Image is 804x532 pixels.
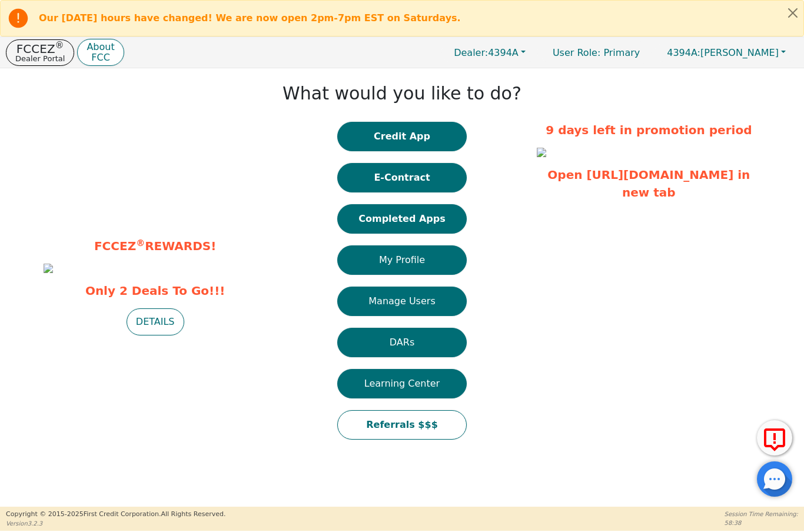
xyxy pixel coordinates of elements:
a: User Role: Primary [541,41,652,64]
button: Credit App [337,122,467,151]
button: DETAILS [127,308,184,335]
button: Referrals $$$ [337,410,467,440]
button: 4394A:[PERSON_NAME] [655,44,798,62]
button: Report Error to FCC [757,420,792,455]
p: Copyright © 2015- 2025 First Credit Corporation. [6,510,225,520]
button: DARs [337,328,467,357]
p: About [87,42,114,52]
button: My Profile [337,245,467,275]
span: All Rights Reserved. [161,510,225,518]
a: Open [URL][DOMAIN_NAME] in new tab [547,168,750,199]
p: FCCEZ REWARDS! [44,237,267,255]
span: 4394A [454,47,519,58]
p: Primary [541,41,652,64]
span: 4394A: [667,47,700,58]
span: [PERSON_NAME] [667,47,779,58]
sup: ® [136,238,145,248]
span: User Role : [553,47,600,58]
p: FCC [87,53,114,62]
button: Manage Users [337,287,467,316]
img: 860d9eb2-cd9b-46a2-950d-3716607428b6 [537,148,546,157]
p: 58:38 [725,518,798,527]
button: Close alert [782,1,803,25]
p: FCCEZ [15,43,65,55]
button: AboutFCC [77,39,124,66]
b: Our [DATE] hours have changed! We are now open 2pm-7pm EST on Saturdays. [39,12,461,24]
button: FCCEZ®Dealer Portal [6,39,74,66]
p: Session Time Remaining: [725,510,798,518]
button: Learning Center [337,369,467,398]
button: E-Contract [337,163,467,192]
h1: What would you like to do? [283,83,521,104]
p: Version 3.2.3 [6,519,225,528]
span: Only 2 Deals To Go!!! [44,282,267,300]
img: 69b25372-4da7-49c2-a3c6-b0effce68cd8 [44,264,53,273]
sup: ® [55,40,64,51]
span: Dealer: [454,47,488,58]
p: 9 days left in promotion period [537,121,760,139]
button: Dealer:4394A [441,44,538,62]
button: Completed Apps [337,204,467,234]
p: Dealer Portal [15,55,65,62]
